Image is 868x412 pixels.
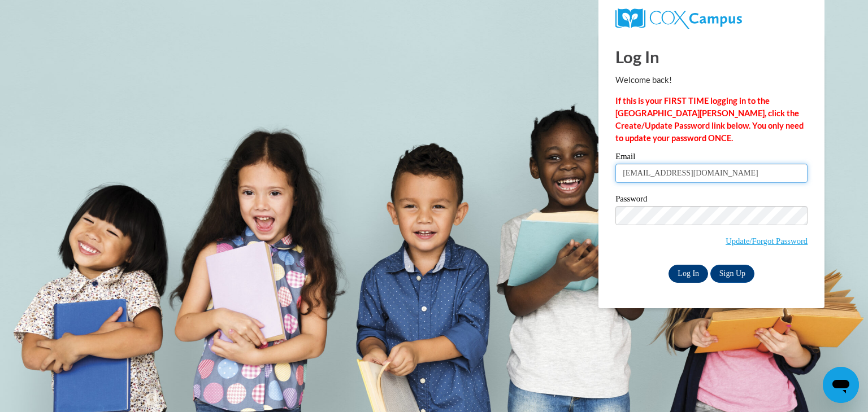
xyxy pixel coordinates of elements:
a: COX Campus [615,8,808,29]
h1: Log In [615,45,808,68]
iframe: Button to launch messaging window [823,367,859,403]
p: Welcome back! [615,74,808,86]
label: Password [615,195,808,206]
strong: If this is your FIRST TIME logging in to the [GEOGRAPHIC_DATA][PERSON_NAME], click the Create/Upd... [615,96,804,143]
img: COX Campus [615,8,742,29]
input: Log In [669,265,708,283]
label: Email [615,152,808,164]
a: Update/Forgot Password [726,236,808,246]
a: Sign Up [710,265,754,283]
